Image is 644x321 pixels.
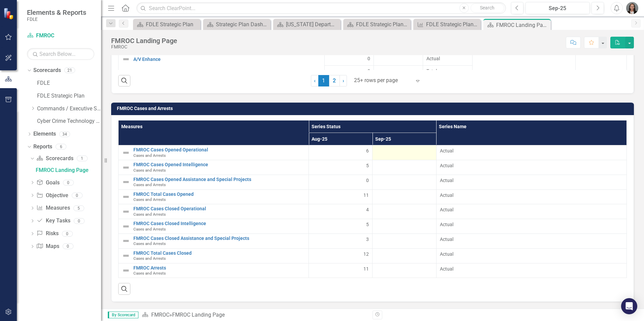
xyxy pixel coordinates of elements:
span: ‹ [314,77,316,84]
img: Not Defined [122,266,130,275]
td: Double-Click to Edit [309,145,373,160]
div: FMROC Landing Page [496,21,549,29]
td: Double-Click to Edit [309,234,373,249]
span: Actual [440,206,623,213]
td: Double-Click to Edit [373,145,436,160]
span: Cases and Arrests [133,182,166,187]
td: Double-Click to Edit Right Click for Context Menu [119,175,309,189]
div: Sep-25 [528,4,587,12]
span: Actual [440,251,623,257]
div: 0 [74,218,85,224]
img: Not Defined [122,178,130,186]
img: Barrett Espino [626,2,638,14]
span: 5 [366,162,369,169]
span: 0 [367,68,370,74]
td: Double-Click to Edit [373,234,436,249]
button: Search [471,3,504,13]
img: Not Defined [122,149,130,157]
span: 4 [366,206,369,213]
a: FDLE Strategic Plan Quick View Charts [345,20,409,29]
div: [US_STATE] Department Of Law Enforcement Strategic Plan [286,20,339,29]
td: Double-Click to Edit [373,263,436,278]
a: Measures [36,204,70,212]
td: Double-Click to Edit [373,219,436,234]
a: Key Tasks [36,217,70,225]
td: Double-Click to Edit [436,145,626,160]
a: Reports [33,143,52,151]
td: Double-Click to Edit [472,53,575,78]
span: Elements & Reports [27,8,86,16]
span: Total [426,68,469,74]
a: Maps [36,243,59,250]
td: Double-Click to Edit [309,160,373,175]
td: Double-Click to Edit [373,175,436,189]
td: Double-Click to Edit Right Click for Context Menu [119,219,309,234]
a: FMROC Cases Opened Operational [133,147,305,152]
div: FDLE Strategic Plan [146,20,199,29]
a: FDLE [37,79,101,87]
div: Open Intercom Messenger [621,298,637,314]
a: FMROC Total Cases Opened [133,192,305,197]
div: 5 [73,205,84,211]
a: FMROC Cases Opened Assistance and Special Projects [133,177,305,182]
td: Double-Click to Edit [324,53,374,66]
td: Double-Click to Edit [436,204,626,219]
span: Actual [440,221,623,228]
div: 1 [77,156,88,162]
a: Scorecards [36,155,73,163]
span: 11 [363,192,369,199]
a: FDLE Strategic Plan [37,92,101,100]
span: Cases and Arrests [133,168,166,173]
div: 6 [56,144,66,150]
input: Search ClearPoint... [136,2,506,14]
img: Not Defined [122,237,130,245]
td: Double-Click to Edit [309,263,373,278]
a: Cyber Crime Technology & Telecommunications [37,117,101,125]
span: Actual [426,55,469,62]
td: Double-Click to Edit Right Click for Context Menu [119,189,309,204]
a: FMROC Cases Closed Operational [133,206,305,211]
div: 0 [63,244,73,249]
td: Double-Click to Edit Right Click for Context Menu [119,263,309,278]
td: Double-Click to Edit [575,53,626,78]
a: FMROC Total Cases Closed [133,251,305,256]
td: Double-Click to Edit Right Click for Context Menu [119,234,309,249]
a: FMROC Landing Page [34,165,101,176]
div: » [142,311,367,319]
a: FDLE Strategic Plan Quick View Charts [415,20,479,29]
td: Double-Click to Edit Right Click for Context Menu [119,145,309,160]
td: Double-Click to Edit Right Click for Context Menu [119,204,309,219]
a: A/V Enhance [133,57,321,62]
div: 0 [72,192,83,198]
span: Actual [440,265,623,272]
a: 2 [329,75,340,86]
h3: FMROC Cases and Arrests [117,106,631,111]
button: Sep-25 [525,2,590,14]
img: Not Defined [122,55,130,63]
a: FMROC Cases Closed Assistance and Special Projects [133,236,305,241]
span: Actual [440,192,623,199]
span: 1 [318,75,329,86]
div: 34 [59,131,70,137]
a: Strategic Plan Dashboard [205,20,269,29]
div: 0 [63,180,74,185]
span: By Scorecard [108,312,138,318]
td: Double-Click to Edit [309,175,373,189]
a: FMROC [151,312,169,318]
small: FDLE [27,16,86,22]
a: FDLE Strategic Plan [135,20,199,29]
span: 0 [367,55,370,62]
td: Double-Click to Edit [436,219,626,234]
span: Cases and Arrests [133,197,166,202]
td: Double-Click to Edit [436,234,626,249]
div: FMROC Landing Page [172,312,225,318]
div: FDLE Strategic Plan Quick View Charts [356,20,409,29]
span: Cases and Arrests [133,153,166,158]
div: 21 [64,68,75,73]
div: FMROC Landing Page [111,37,177,44]
span: Cases and Arrests [133,212,166,217]
span: Search [480,5,494,10]
span: › [343,77,344,84]
div: FDLE Strategic Plan Quick View Charts [426,20,479,29]
a: FMROC Cases Opened Intelligence [133,162,305,167]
